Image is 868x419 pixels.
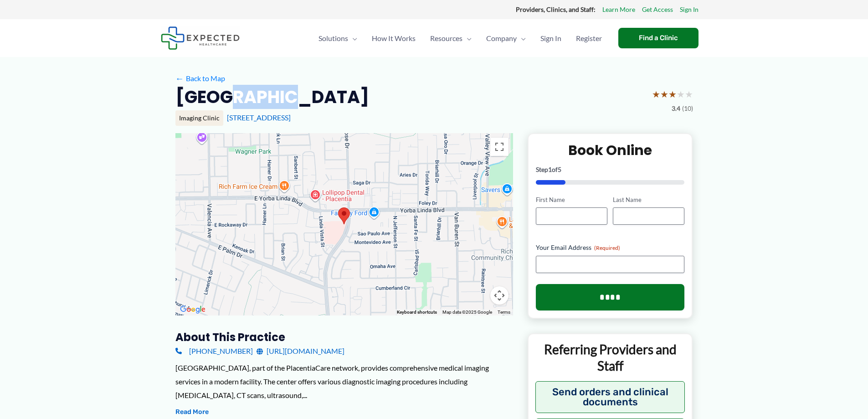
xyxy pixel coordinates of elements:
[175,344,253,358] a: [PHONE_NUMBER]
[668,86,677,103] span: ★
[535,381,685,413] button: Send orders and clinical documents
[536,243,685,252] label: Your Email Address
[430,22,462,54] span: Resources
[672,103,680,114] span: 3.4
[618,28,699,48] a: Find a Clinic
[652,86,660,103] span: ★
[533,22,569,54] a: Sign In
[227,113,291,122] a: [STREET_ADDRESS]
[178,304,208,316] img: Google
[365,22,423,54] a: How It Works
[536,196,607,204] label: First Name
[175,330,513,344] h3: About this practice
[175,407,209,418] button: Read More
[682,103,693,114] span: (10)
[311,22,365,54] a: SolutionsMenu Toggle
[576,22,602,54] span: Register
[490,286,508,305] button: Map camera controls
[535,341,685,374] p: Referring Providers and Staff
[548,166,552,173] span: 1
[602,4,635,16] a: Learn More
[175,86,369,108] h2: [GEOGRAPHIC_DATA]
[397,309,437,316] button: Keyboard shortcuts
[175,74,184,83] span: ←
[490,138,508,156] button: Toggle fullscreen view
[516,5,596,13] strong: Providers, Clinics, and Staff:
[660,86,668,103] span: ★
[642,4,673,16] a: Get Access
[680,4,699,16] a: Sign In
[479,22,533,54] a: CompanyMenu Toggle
[257,344,344,358] a: [URL][DOMAIN_NAME]
[423,22,479,54] a: ResourcesMenu Toggle
[318,22,348,54] span: Solutions
[558,166,561,173] span: 5
[517,22,526,54] span: Menu Toggle
[486,22,517,54] span: Company
[348,22,357,54] span: Menu Toggle
[442,310,492,315] span: Map data ©2025 Google
[613,196,684,204] label: Last Name
[594,244,620,251] span: (Required)
[161,26,240,50] img: Expected Healthcare Logo - side, dark font, small
[175,72,225,85] a: ←Back to Map
[540,22,561,54] span: Sign In
[372,22,416,54] span: How It Works
[311,22,609,54] nav: Primary Site Navigation
[498,310,510,315] a: Terms (opens in new tab)
[677,86,685,103] span: ★
[178,304,208,316] a: Open this area in Google Maps (opens a new window)
[685,86,693,103] span: ★
[175,361,513,402] div: [GEOGRAPHIC_DATA], part of the PlacentiaCare network, provides comprehensive medical imaging serv...
[536,166,685,173] p: Step of
[536,141,685,159] h2: Book Online
[569,22,609,54] a: Register
[175,110,223,126] div: Imaging Clinic
[462,22,472,54] span: Menu Toggle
